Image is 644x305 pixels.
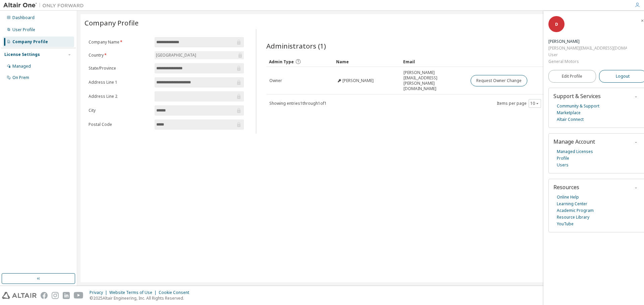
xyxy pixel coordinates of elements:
span: Company Profile [85,18,139,27]
label: Address Line 2 [89,94,151,99]
a: Users [557,162,569,168]
div: [GEOGRAPHIC_DATA] [155,52,197,59]
div: Privacy [90,290,109,295]
label: City [89,108,151,113]
img: Altair One [3,2,87,9]
a: Marketplace [557,109,581,116]
span: Support & Services [553,92,601,100]
button: Request Owner Change [471,75,527,86]
div: [PERSON_NAME][EMAIL_ADDRESS][DOMAIN_NAME] [548,45,627,52]
div: Website Terms of Use [109,290,159,295]
span: [PERSON_NAME][EMAIL_ADDRESS][PERSON_NAME][DOMAIN_NAME] [404,70,465,91]
div: User Profile [12,27,35,32]
label: Country [89,53,151,58]
a: YouTube [557,221,574,227]
img: youtube.svg [74,292,84,299]
div: [GEOGRAPHIC_DATA] [155,51,244,59]
a: Community & Support [557,103,599,109]
span: Administrators (1) [266,41,326,51]
a: Learning Center [557,201,587,207]
div: Email [403,56,465,67]
a: Managed Licenses [557,148,593,155]
span: Edit Profile [562,74,582,79]
div: Managed [12,64,31,69]
span: Admin Type [269,59,294,65]
span: [PERSON_NAME] [342,78,374,83]
a: Profile [557,155,569,162]
label: Address Line 1 [89,80,151,85]
img: linkedin.svg [63,292,70,299]
div: General Motors [548,58,627,65]
img: facebook.svg [41,292,48,299]
span: Manage Account [553,138,595,145]
a: Online Help [557,194,579,201]
a: Academic Program [557,207,594,214]
div: Dashboard [12,15,35,20]
label: Company Name [89,40,151,45]
div: Name [336,56,398,67]
div: Company Profile [12,39,48,45]
label: State/Province [89,66,151,71]
span: D [555,21,558,27]
button: 10 [530,101,539,106]
div: License Settings [4,52,40,57]
img: instagram.svg [52,292,59,299]
span: Resources [553,183,579,191]
label: Postal Code [89,122,151,127]
a: Edit Profile [548,70,596,83]
span: Owner [269,78,282,83]
p: © 2025 Altair Engineering, Inc. All Rights Reserved. [90,295,193,301]
span: Items per page [497,99,541,108]
div: Daniel Bernal [548,38,627,45]
div: User [548,52,627,58]
div: Cookie Consent [159,290,193,295]
div: On Prem [12,75,29,80]
a: Resource Library [557,214,589,221]
span: Logout [616,73,630,80]
span: Showing entries 1 through 1 of 1 [269,100,327,106]
img: altair_logo.svg [2,292,37,299]
a: Altair Connect [557,116,584,123]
